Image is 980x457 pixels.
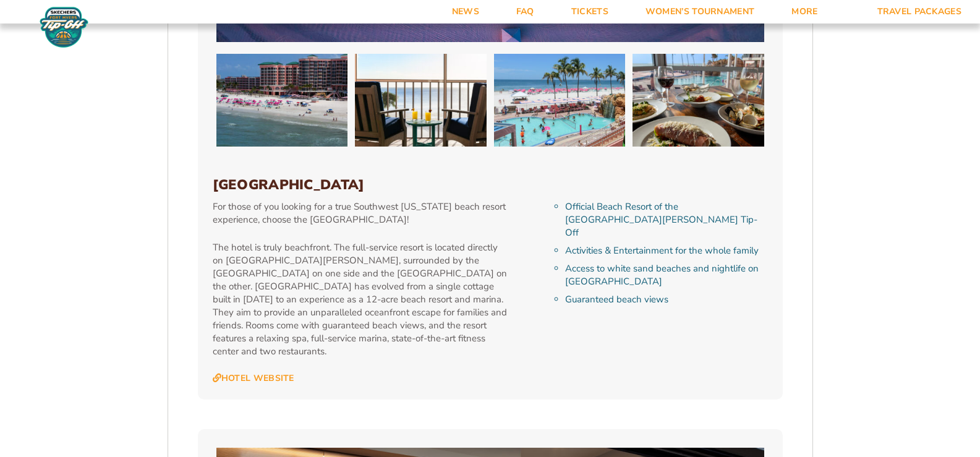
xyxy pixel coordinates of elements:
[37,6,91,48] img: Fort Myers Tip-Off
[213,177,768,193] h3: [GEOGRAPHIC_DATA]
[355,54,487,147] img: Pink Shell Beach Resort & Marina (BEACH 2025)
[213,373,294,384] a: Hotel Website
[213,241,509,358] p: The hotel is truly beachfront. The full-service resort is located directly on [GEOGRAPHIC_DATA][P...
[633,54,764,147] img: Pink Shell Beach Resort & Marina (BEACH 2025)
[494,54,626,147] img: Pink Shell Beach Resort & Marina (BEACH 2025)
[216,54,348,147] img: Pink Shell Beach Resort & Marina (BEACH 2025)
[565,200,767,239] li: Official Beach Resort of the [GEOGRAPHIC_DATA][PERSON_NAME] Tip-Off
[565,244,767,257] li: Activities & Entertainment for the whole family
[565,293,767,306] li: Guaranteed beach views
[213,200,509,226] p: For those of you looking for a true Southwest [US_STATE] beach resort experience, choose the [GEO...
[565,262,767,288] li: Access to white sand beaches and nightlife on [GEOGRAPHIC_DATA]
